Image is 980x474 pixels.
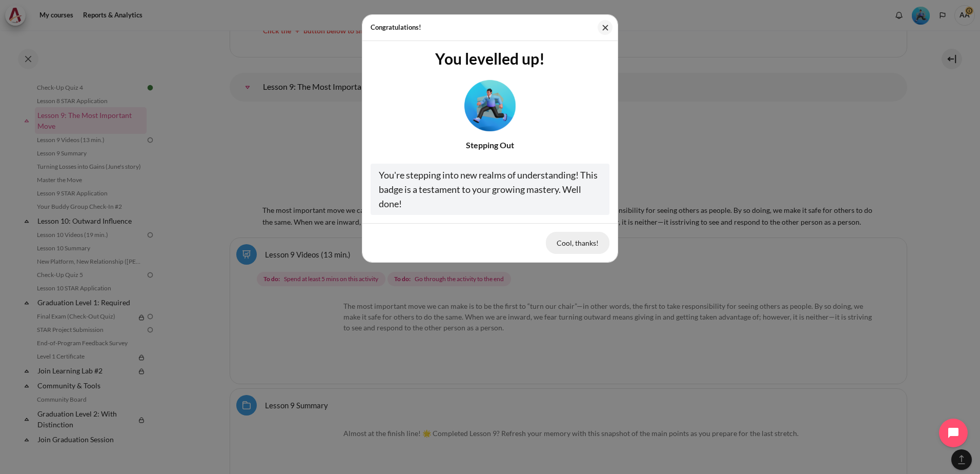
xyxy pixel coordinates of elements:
[371,23,421,33] h5: Congratulations!
[371,164,609,215] div: You're stepping into new realms of understanding! This badge is a testament to your growing maste...
[371,139,609,151] div: Stepping Out
[464,76,516,131] div: Level #3
[546,232,609,253] button: Cool, thanks!
[598,20,612,35] button: Close
[464,80,516,131] img: Level #3
[371,49,609,68] h3: You levelled up!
